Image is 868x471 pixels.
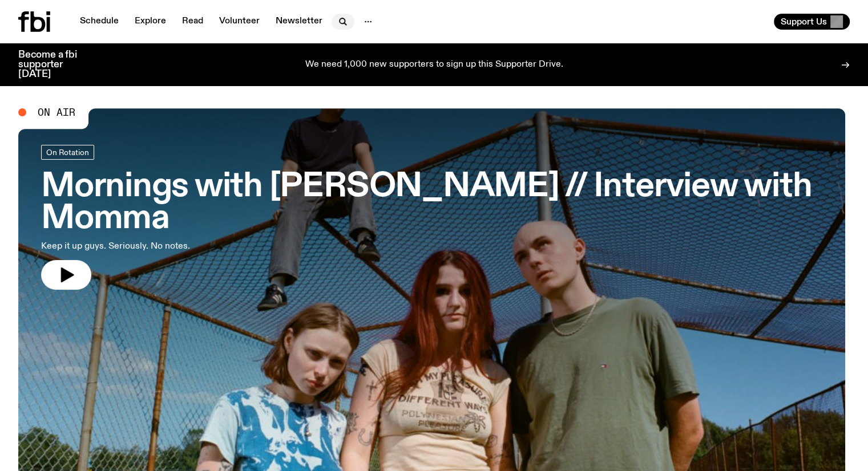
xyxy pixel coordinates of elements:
span: On Rotation [46,148,89,156]
a: Newsletter [269,14,329,30]
p: Keep it up guys. Seriously. No notes. [41,239,333,253]
h3: Mornings with [PERSON_NAME] // Interview with Momma [41,171,827,235]
a: On Rotation [41,145,94,160]
a: Explore [128,14,173,30]
span: On Air [38,107,75,117]
a: Read [175,14,210,30]
button: Support Us [774,14,850,30]
a: Volunteer [212,14,267,30]
a: Schedule [73,14,126,30]
span: Support Us [781,17,827,27]
h3: Become a fbi supporter [DATE] [18,50,91,79]
p: We need 1,000 new supporters to sign up this Supporter Drive. [305,60,563,70]
a: Mornings with [PERSON_NAME] // Interview with MommaKeep it up guys. Seriously. No notes. [41,145,827,290]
